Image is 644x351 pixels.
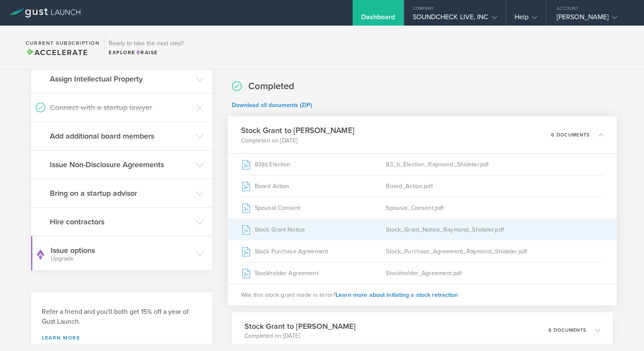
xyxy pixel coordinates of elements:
div: [PERSON_NAME] [557,13,629,26]
div: Board_Action.pdf [386,175,604,197]
h3: Issue options [51,245,192,262]
div: Dashboard [361,13,395,26]
div: Stockholder Agreement [241,262,386,284]
div: 83(b) Election [241,154,386,175]
h3: Assign Intellectual Property [50,73,192,84]
h3: Connect with a startup lawyer [50,102,192,113]
div: 83_b_Election_Raymond_Shideler.pdf [386,154,604,175]
div: Spousal Consent [241,197,386,218]
h3: Ready to take the next step? [109,41,184,46]
h3: Stock Grant to [PERSON_NAME] [241,125,354,136]
h3: Bring on a startup advisor [50,188,192,199]
span: Accelerate [26,48,88,57]
a: Download all documents (ZIP) [232,102,312,109]
h3: Issue Non-Disclosure Agreements [50,159,192,170]
div: Stock Purchase Agreement [241,241,386,262]
div: Was this stock grant made in error? [228,284,617,305]
div: Help [515,13,537,26]
h2: Completed [248,80,294,93]
div: Spousal_Consent.pdf [386,197,604,218]
div: Stock_Grant_Notice_Raymond_Shideler.pdf [386,219,604,240]
p: Completed on [DATE] [241,136,354,145]
p: Completed on [DATE] [244,332,356,340]
div: Stock Grant Notice [241,219,386,240]
h3: Add additional board members [50,131,192,142]
p: 6 documents [551,132,590,137]
p: 6 documents [549,328,586,333]
h3: Refer a friend and you'll both get 15% off a year of Gust Launch. [42,307,201,327]
div: Stockholder_Agreement.pdf [386,262,604,284]
div: SOUNDCHECK LIVE, INC [413,13,497,26]
span: Learn more about initiating a stock retraction [336,291,458,298]
a: Learn more [42,335,201,340]
h2: Current Subscription [26,41,100,46]
div: Board Action [241,175,386,197]
span: Raise [135,49,158,55]
div: Stock_Purchase_Agreement_Raymond_Shideler.pdf [386,241,604,262]
small: Upgrade [51,256,192,262]
div: Explore [109,49,184,56]
div: Ready to take the next step?ExploreRaise [104,34,188,61]
h3: Stock Grant to [PERSON_NAME] [244,321,356,332]
h3: Hire contractors [50,216,192,227]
